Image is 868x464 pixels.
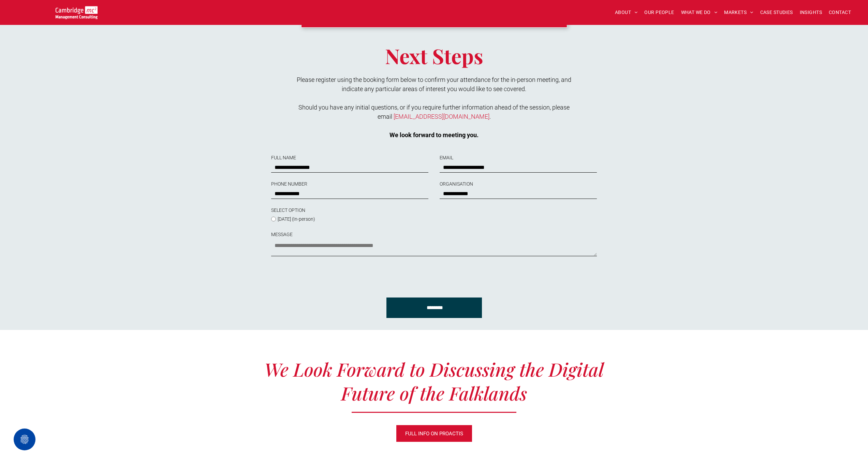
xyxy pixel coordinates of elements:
[641,7,677,18] a: OUR PEOPLE
[721,7,756,18] a: MARKETS
[271,154,428,161] label: FULL NAME
[405,425,463,442] span: FULL INFO ON PROACTIS
[298,104,570,120] span: Should you have any initial questions, or if you require further information ahead of the session...
[264,357,604,405] span: We Look Forward to Discussing the Digital Future of the Falklands
[612,7,641,18] a: ABOUT
[278,216,315,222] span: [DATE] (In-person)
[271,180,428,188] label: PHONE NUMBER
[757,7,796,18] a: CASE STUDIES
[394,113,489,120] a: [EMAIL_ADDRESS][DOMAIN_NAME]
[489,113,491,120] span: .
[385,42,483,69] span: Next Steps
[271,231,597,238] label: MESSAGE
[825,7,854,18] a: CONTACT
[297,76,571,92] span: Please register using the booking form below to confirm your attendance for the in-person meeting...
[440,180,597,188] label: ORGANISATION
[271,217,276,221] input: [DATE] (In-person)
[56,6,98,19] img: Go to Homepage
[678,7,721,18] a: WHAT WE DO
[389,131,479,139] strong: We look forward to meeting you.
[440,154,597,161] label: EMAIL
[271,264,375,291] iframe: reCAPTCHA
[796,7,825,18] a: INSIGHTS
[271,207,372,214] label: SELECT OPTION
[396,425,472,442] a: FULL INFO ON PROACTIS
